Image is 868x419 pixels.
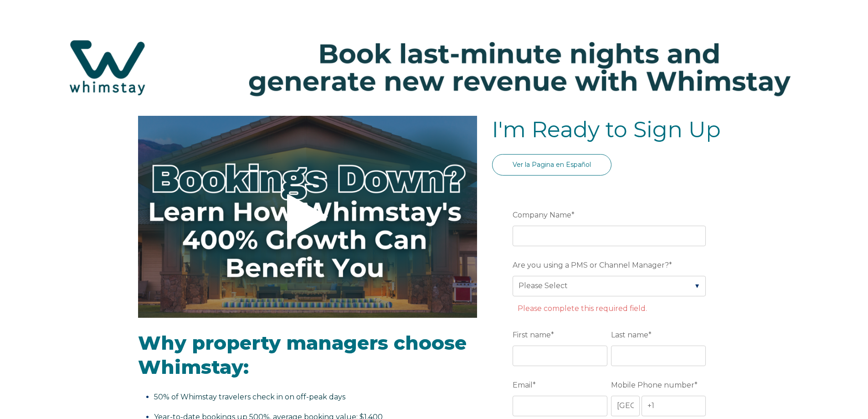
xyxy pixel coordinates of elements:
span: Last name [611,328,648,342]
span: Are you using a PMS or Channel Manager? [513,258,669,272]
span: Why property managers choose Whimstay: [138,331,467,379]
span: Email [513,378,533,392]
span: 50% of Whimstay travelers check in on off-peak days [154,393,345,401]
span: First name [513,328,551,342]
span: Mobile Phone number [611,378,694,392]
img: Hubspot header for SSOB (4) [9,22,859,113]
label: Please complete this required field. [518,304,647,313]
span: Company Name [513,208,571,222]
span: I'm Ready to Sign Up [492,116,721,143]
a: Ver la Pagina en Español [492,154,611,176]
